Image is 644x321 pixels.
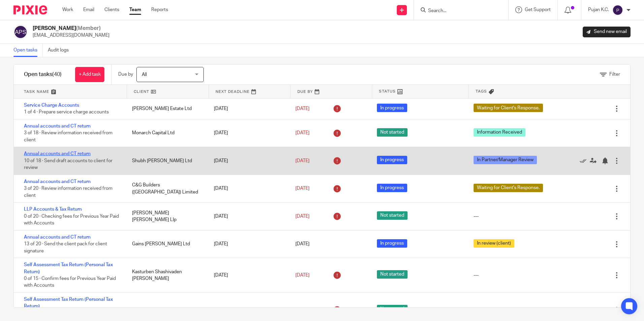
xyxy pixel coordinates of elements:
[125,237,207,251] div: Gains [PERSON_NAME] Ltd
[377,156,407,164] span: In progress
[377,184,407,192] span: In progress
[125,178,207,199] div: C&G Builders ([GEOGRAPHIC_DATA]) Limited
[295,273,310,278] span: [DATE]
[207,269,289,282] div: [DATE]
[427,8,488,14] input: Search
[377,305,408,313] span: Not started
[207,182,289,195] div: [DATE]
[125,303,207,317] div: Shashivaden [PERSON_NAME]
[24,214,119,226] span: 0 of 20 · Checking fees for Previous Year Paid with Accounts
[474,184,543,192] span: Waiting for Client's Response.
[13,44,43,57] a: Open tasks
[24,297,113,309] a: Self Assessment Tax Return (Personal Tax Return)
[295,242,310,246] span: [DATE]
[24,131,112,142] span: 3 of 18 · Review information received from client
[295,158,310,163] span: [DATE]
[24,186,112,198] span: 3 of 20 · Review information received from client
[474,156,537,164] span: In Partner/Manager Review
[48,44,74,57] a: Audit logs
[207,126,289,140] div: [DATE]
[476,88,487,94] span: Tags
[207,237,289,251] div: [DATE]
[474,239,514,248] span: In review (client)
[24,242,107,253] span: 13 of 20 · Send the client pack for client signature
[13,25,28,39] img: svg%3E
[33,32,109,39] p: [EMAIL_ADDRESS][DOMAIN_NAME]
[125,102,207,115] div: [PERSON_NAME] Estate Ltd
[588,6,609,13] p: Pujan K.C.
[474,307,479,313] div: ---
[24,158,112,170] span: 10 of 18 · Send draft accounts to client for review
[295,186,310,191] span: [DATE]
[580,157,590,164] a: Mark as done
[379,88,396,94] span: Status
[125,206,207,227] div: [PERSON_NAME] [PERSON_NAME] Llp
[75,67,104,82] a: + Add task
[583,27,631,37] a: Send new email
[24,103,79,108] a: Service Charge Accounts
[207,303,289,317] div: [DATE]
[295,106,310,111] span: [DATE]
[24,71,62,78] h1: Open tasks
[474,213,479,220] div: ---
[295,131,310,135] span: [DATE]
[24,235,91,240] a: Annual accounts and CT return
[377,239,407,248] span: In progress
[377,270,408,279] span: Not started
[151,6,168,13] a: Reports
[377,128,408,137] span: Not started
[609,72,620,77] span: Filter
[33,25,109,32] h2: [PERSON_NAME]
[142,72,147,77] span: All
[474,272,479,279] div: ---
[125,265,207,286] div: Kasturben Shashivaden [PERSON_NAME]
[125,126,207,140] div: Monarch Capital Ltd
[24,179,91,184] a: Annual accounts and CT return
[104,6,119,13] a: Clients
[62,6,73,13] a: Work
[24,262,113,274] a: Self Assessment Tax Return (Personal Tax Return)
[377,104,407,112] span: In progress
[474,104,543,112] span: Waiting for Client's Response.
[13,5,47,14] img: Pixie
[207,154,289,168] div: [DATE]
[76,26,101,31] span: (Member)
[612,5,623,15] img: svg%3E
[207,210,289,223] div: [DATE]
[83,6,94,13] a: Email
[24,276,116,288] span: 0 of 15 · Confirm fees for Previous Year Paid with Accounts
[24,124,91,129] a: Annual accounts and CT return
[474,128,525,137] span: Information Received
[295,214,310,219] span: [DATE]
[118,71,133,78] p: Due by
[525,7,551,12] span: Get Support
[24,151,91,156] a: Annual accounts and CT return
[377,211,408,220] span: Not started
[129,6,141,13] a: Team
[125,154,207,168] div: Shubh [PERSON_NAME] Ltd
[207,102,289,115] div: [DATE]
[24,207,82,212] a: LLP Accounts & Tax Return
[24,110,109,115] span: 1 of 4 · Prepare service charge accounts
[52,72,62,77] span: (40)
